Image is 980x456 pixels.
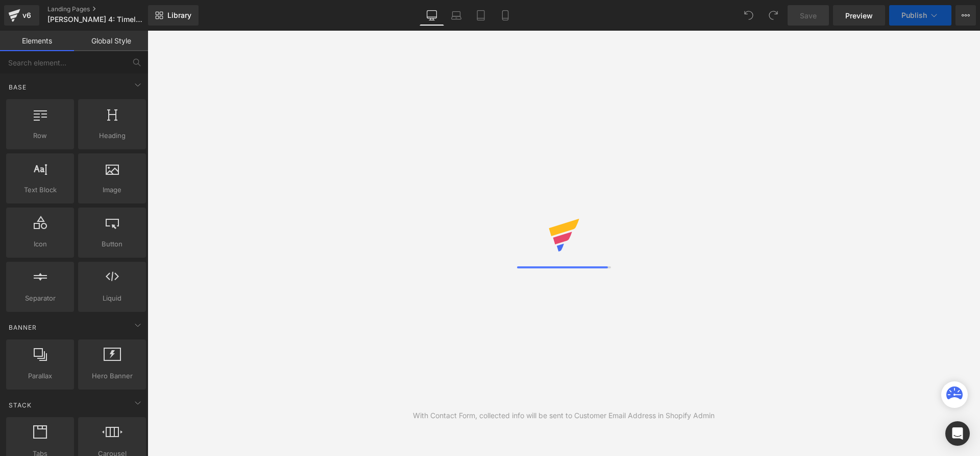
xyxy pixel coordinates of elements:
span: Preview [845,10,873,21]
span: Icon [9,239,71,249]
a: Global Style [74,31,148,51]
span: Button [81,239,143,249]
span: Publish [901,11,927,19]
span: Hero Banner [81,371,143,381]
span: Separator [9,293,71,304]
a: Landing Pages [47,5,165,13]
span: Library [167,11,191,20]
span: Base [8,82,28,92]
button: Undo [739,5,759,26]
span: Image [81,185,143,195]
button: Publish [889,5,951,26]
button: Redo [763,5,783,26]
a: v6 [4,5,39,26]
a: Desktop [420,5,444,26]
a: Mobile [493,5,518,26]
a: New Library [148,5,199,26]
span: Text Block [9,185,71,195]
a: Preview [833,5,885,26]
span: Liquid [81,293,143,304]
button: More [955,5,976,26]
span: Stack [8,400,33,410]
span: [PERSON_NAME] 4: Timeless Still Life [47,15,145,24]
a: Tablet [469,5,493,26]
a: Laptop [444,5,469,26]
span: Banner [8,323,38,332]
div: v6 [20,9,33,22]
span: Row [9,130,71,141]
span: Save [800,10,817,21]
span: Parallax [9,371,71,381]
span: Heading [81,130,143,141]
div: With Contact Form, collected info will be sent to Customer Email Address in Shopify Admin [413,410,715,421]
div: Open Intercom Messenger [945,421,970,446]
